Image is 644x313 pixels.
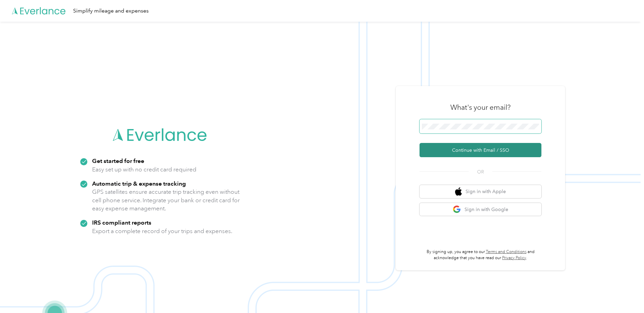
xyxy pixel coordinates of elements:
[502,255,526,260] a: Privacy Policy
[92,227,232,235] p: Export a complete record of your trips and expenses.
[455,187,462,196] img: apple logo
[420,185,541,198] button: apple logoSign in with Apple
[92,188,240,213] p: GPS satellites ensure accurate trip tracking even without cell phone service. Integrate your bank...
[486,249,527,254] a: Terms and Conditions
[420,249,541,261] p: By signing up, you agree to our and acknowledge that you have read our .
[420,143,541,157] button: Continue with Email / SSO
[92,157,144,164] strong: Get started for free
[92,165,196,174] p: Easy set up with no credit card required
[420,203,541,216] button: google logoSign in with Google
[92,180,186,187] strong: Automatic trip & expense tracking
[92,219,151,226] strong: IRS compliant reports
[73,7,149,15] div: Simplify mileage and expenses
[469,168,492,175] span: OR
[450,103,511,112] h3: What's your email?
[453,205,461,214] img: google logo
